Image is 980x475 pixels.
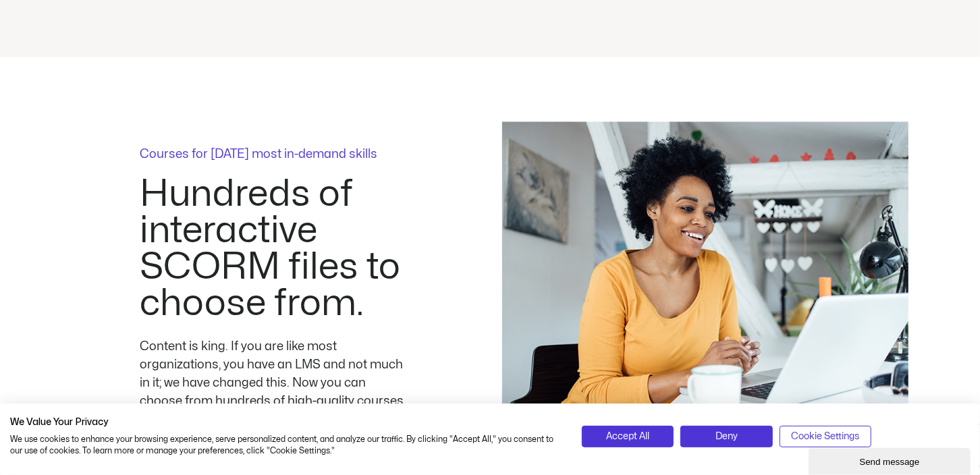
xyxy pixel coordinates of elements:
[140,176,410,322] h2: Hundreds of interactive SCORM files to choose from.
[10,416,562,428] h2: We Value Your Privacy
[140,337,410,428] div: Content is king. If you are like most organizations, you have an LMS and not much in it; we have ...
[780,426,871,447] button: Adjust cookie preferences
[606,429,649,444] span: Accept All
[680,426,772,447] button: Deny all cookies
[715,429,738,444] span: Deny
[10,434,562,457] p: We use cookies to enhance your browsing experience, serve personalized content, and analyze our t...
[502,121,908,455] img: Woman using laptop
[582,426,674,447] button: Accept all cookies
[140,148,410,161] p: Courses for [DATE] most in-demand skills
[791,429,859,444] span: Cookie Settings
[809,445,973,475] iframe: chat widget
